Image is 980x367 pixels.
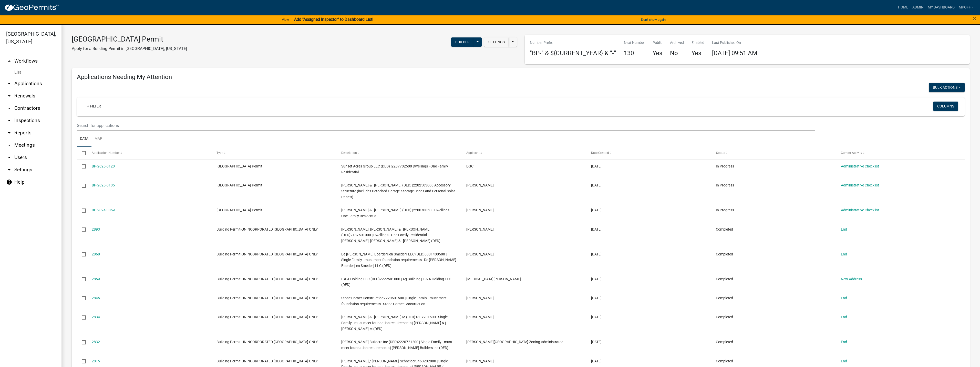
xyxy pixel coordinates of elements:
[841,252,847,256] a: End
[216,340,318,344] span: Building Permit-UNINCORPORATED MARION COUNTY ONLY
[341,315,448,331] span: Burk, Aron T & | Burk, MaKenzie M (DED)1807201500 | Single Family - must meet foundation requirem...
[716,296,733,300] span: Completed
[6,167,12,173] i: arrow_drop_down
[341,296,447,306] span: Stone Corner Construction2220601500 | Single Family - must meet foundation requirements | Stone C...
[653,40,662,45] p: Public
[72,46,187,52] p: Apply for a Building Permit in [GEOGRAPHIC_DATA], [US_STATE]
[466,208,494,212] span: Christine
[212,147,336,159] datatable-header-cell: Type
[72,35,187,44] h3: [GEOGRAPHIC_DATA] Permit
[670,40,684,45] p: Archived
[6,130,12,136] i: arrow_drop_down
[466,340,563,344] span: Melissa Poffenbarger- Marion County Zoning Administrator
[841,227,847,231] a: End
[841,277,862,281] a: New Address
[6,154,12,161] i: arrow_drop_down
[692,40,704,45] p: Enabled
[841,208,879,212] a: Administrative Checklist
[6,117,12,124] i: arrow_drop_down
[933,102,958,111] button: Columns
[530,49,616,57] h4: "BP-" & ${CURRENT_YEAR} & “-”
[926,3,957,12] a: My Dashboard
[591,315,602,319] span: 08/23/2023
[92,252,100,256] a: 2868
[216,208,262,212] span: Marion County Building Permit
[341,151,357,155] span: Description
[591,252,602,256] span: 11/21/2023
[896,3,910,12] a: Home
[841,296,847,300] a: End
[92,164,115,168] a: BP-2025-0120
[92,359,100,363] a: 2815
[670,49,684,57] h4: No
[92,183,115,187] a: BP-2025-0105
[841,183,879,187] a: Administrative Checklist
[466,277,521,281] span: Errin Brian Keltner
[341,340,452,350] span: Mike Sereg Builders Inc (DED)2220721200 | Single Family - must meet foundation requirements | Mik...
[87,147,211,159] datatable-header-cell: Application Number
[591,183,602,187] span: 07/15/2025
[591,277,602,281] span: 10/24/2023
[973,15,976,22] span: ×
[77,131,91,147] a: Data
[841,340,847,344] a: End
[6,81,12,87] i: arrow_drop_down
[216,315,318,319] span: Building Permit-UNINCORPORATED MARION COUNTY ONLY
[841,164,879,168] a: Administrative Checklist
[591,227,602,231] span: 02/12/2024
[711,147,836,159] datatable-header-cell: Status
[929,83,965,92] button: Bulk Actions
[586,147,711,159] datatable-header-cell: Date Created
[92,315,100,319] a: 2834
[591,359,602,363] span: 08/02/2023
[841,315,847,319] a: End
[216,227,318,231] span: Building Permit-UNINCORPORATED MARION COUNTY ONLY
[716,183,734,187] span: In Progress
[216,252,318,256] span: Building Permit-UNINCORPORATED MARION COUNTY ONLY
[280,15,291,24] a: View
[712,40,757,45] p: Last Published On
[591,164,602,168] span: 08/05/2025
[591,296,602,300] span: 09/16/2023
[466,183,494,187] span: Matt Van Weelden
[910,3,926,12] a: Admin
[836,147,961,159] datatable-header-cell: Current Activity
[716,252,733,256] span: Completed
[461,147,586,159] datatable-header-cell: Applicant
[216,296,318,300] span: Building Permit-UNINCORPORATED MARION COUNTY ONLY
[6,58,12,64] i: arrow_drop_up
[484,37,509,47] button: Settings
[91,131,105,147] a: Map
[466,227,494,231] span: DAN
[341,277,451,287] span: E & A Holding LLC (DED)2222501000 | Ag Building | E & A Holding LLC (DED)
[466,252,494,256] span: Jennifer Van Kooten
[973,15,976,22] button: Close
[957,3,976,12] a: mpoff
[6,105,12,111] i: arrow_drop_down
[716,151,725,155] span: Status
[841,359,847,363] a: End
[466,315,494,319] span: Jason
[216,359,318,363] span: Building Permit-UNINCORPORATED MARION COUNTY ONLY
[716,277,733,281] span: Completed
[466,151,480,155] span: Applicant
[6,179,12,185] i: help
[639,15,668,24] button: Don't show again
[341,183,455,199] span: Van Weelden, Matthew S & | Van Weelden, Teresa L (DED) |2282503000 Accessory Structure (includes ...
[92,277,100,281] a: 2859
[77,73,965,81] h4: Applications Needing My Attention
[216,277,318,281] span: Building Permit-UNINCORPORATED MARION COUNTY ONLY
[294,17,373,22] strong: Add "Assigned Inspector" to Dashboard List!
[716,359,733,363] span: Completed
[92,340,100,344] a: 2832
[466,164,473,168] span: DGC
[341,164,448,174] span: Sunset Acres Group LLC (DED) |2287702500 Dwellings - One Family Residential
[6,142,12,148] i: arrow_drop_down
[716,164,734,168] span: In Progress
[653,49,662,57] h4: Yes
[624,40,645,45] p: Next Number
[216,151,223,155] span: Type
[624,49,645,57] h4: 130
[341,208,451,218] span: Clark, Howard F & | Clark, Christine L (DED) |2200700500 Dwellings - One Family Residential
[341,252,456,268] span: De K J Van Kooten Boerderij en Smederij LLC (DED)0031400500 | Single Family - must meet foundatio...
